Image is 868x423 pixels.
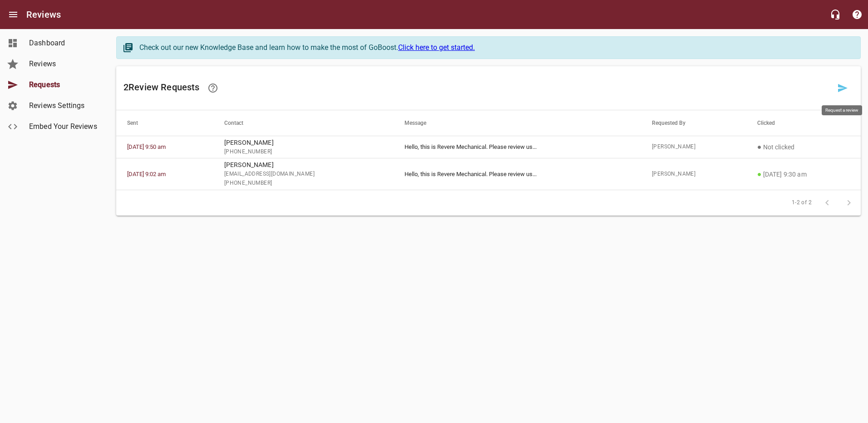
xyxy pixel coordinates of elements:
[224,170,383,179] span: [EMAIL_ADDRESS][DOMAIN_NAME]
[224,138,383,148] p: [PERSON_NAME]
[652,170,735,179] span: [PERSON_NAME]
[394,110,641,136] th: Message
[29,121,98,132] span: Embed Your Reviews
[652,143,735,152] span: [PERSON_NAME]
[29,79,98,90] span: Requests
[824,4,846,25] button: Live Chat
[26,7,61,22] h6: Reviews
[2,4,24,25] button: Open drawer
[29,38,98,49] span: Dashboard
[139,42,851,53] div: Check out our new Knowledge Base and learn how to make the most of GoBoost.
[29,100,98,111] span: Reviews Settings
[398,43,475,52] a: Click here to get started.
[224,160,383,170] p: [PERSON_NAME]
[213,110,394,136] th: Contact
[641,110,746,136] th: Requested By
[224,179,383,188] span: [PHONE_NUMBER]
[29,59,98,69] span: Reviews
[394,158,641,190] td: Hello, this is Revere Mechanical. Please review us ...
[757,142,850,152] p: Not clicked
[757,143,762,151] span: ●
[127,143,166,150] a: [DATE] 9:50 am
[202,77,224,99] a: Learn how requesting reviews can improve your online presence
[116,110,213,136] th: Sent
[224,148,383,157] span: [PHONE_NUMBER]
[746,110,861,136] th: Clicked
[123,77,832,99] h6: 2 Review Request s
[394,136,641,158] td: Hello, this is Revere Mechanical. Please review us ...
[757,169,850,180] p: [DATE] 9:30 am
[757,170,762,178] span: ●
[127,171,166,177] a: [DATE] 9:02 am
[792,198,812,207] span: 1-2 of 2
[846,4,868,25] button: Support Portal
